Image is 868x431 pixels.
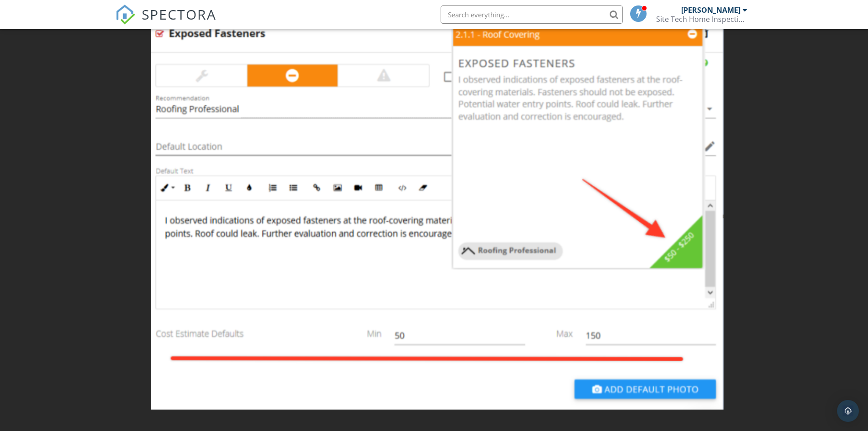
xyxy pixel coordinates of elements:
[441,5,623,24] input: Search everything...
[656,15,747,24] div: Site Tech Home Inspections
[681,5,740,15] div: [PERSON_NAME]
[151,21,723,410] img: cost-estimate.png
[142,5,216,24] span: SPECTORA
[115,12,216,31] a: SPECTORA
[115,5,135,25] img: The Best Home Inspection Software - Spectora
[837,400,859,422] div: Open Intercom Messenger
